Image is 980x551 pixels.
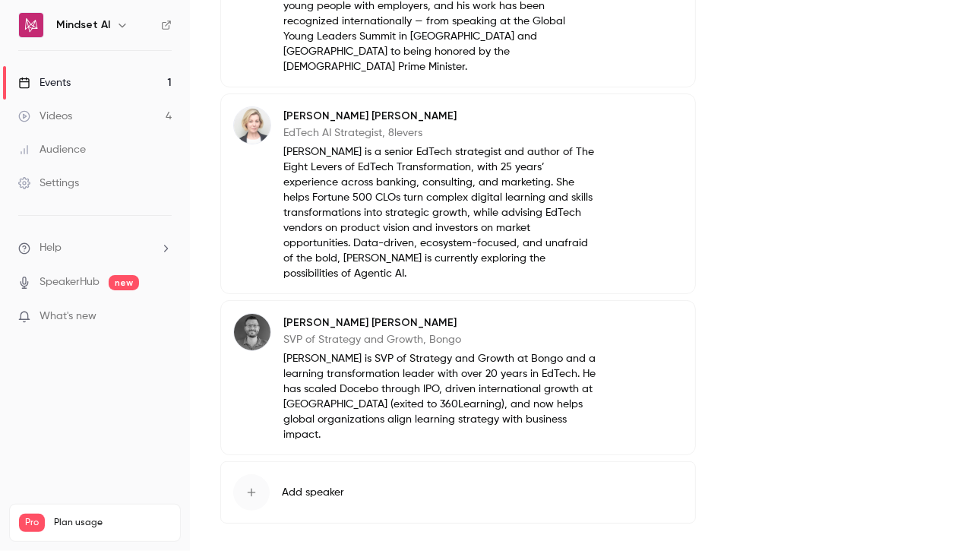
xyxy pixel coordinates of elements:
[18,176,79,191] div: Settings
[283,332,597,347] p: SVP of Strategy and Growth, Bongo
[18,75,71,90] div: Events
[40,309,96,325] span: What's new
[283,144,597,281] p: [PERSON_NAME] is a senior EdTech strategist and author of The Eight Levers of EdTech Transformati...
[40,274,100,290] a: SpeakerHub
[283,109,597,124] p: [PERSON_NAME] [PERSON_NAME]
[234,107,270,144] img: Lori Niles-Hofmann
[19,514,45,532] span: Pro
[220,300,696,455] div: Josh Squires[PERSON_NAME] [PERSON_NAME]SVP of Strategy and Growth, Bongo[PERSON_NAME] is SVP of S...
[56,17,110,33] h6: Mindset AI
[283,351,597,442] p: [PERSON_NAME] is SVP of Strategy and Growth at Bongo and a learning transformation leader with ov...
[18,142,86,157] div: Audience
[109,275,139,290] span: new
[283,125,597,141] p: EdTech AI Strategist, 8levers
[153,310,172,324] iframe: Noticeable Trigger
[18,109,72,124] div: Videos
[18,240,172,256] li: help-dropdown-opener
[54,517,171,529] span: Plan usage
[283,315,597,331] p: [PERSON_NAME] [PERSON_NAME]
[220,461,696,524] button: Add speaker
[282,485,344,500] span: Add speaker
[40,240,62,256] span: Help
[220,93,696,294] div: Lori Niles-Hofmann[PERSON_NAME] [PERSON_NAME]EdTech AI Strategist, 8levers[PERSON_NAME] is a seni...
[234,314,270,350] img: Josh Squires
[19,13,43,37] img: Mindset AI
